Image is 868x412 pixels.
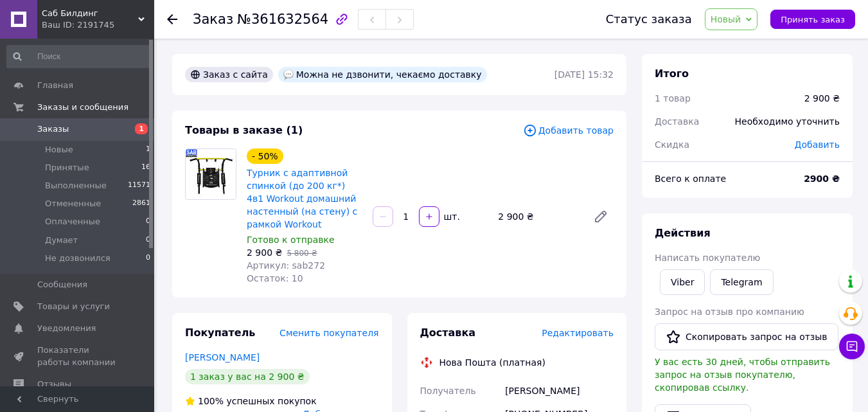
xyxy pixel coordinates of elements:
[247,273,303,283] span: Остаток: 10
[655,67,689,80] span: Итого
[287,249,317,258] span: 5 800 ₴
[770,10,855,29] button: Принять заказ
[37,379,71,390] span: Отзывы
[237,12,328,27] span: №361632564
[146,253,150,264] span: 0
[247,260,325,271] span: Артикул: sab272
[502,379,616,402] div: [PERSON_NAME]
[37,123,69,135] span: Заказы
[135,123,148,134] span: 1
[185,124,303,136] span: Товары в заказе (1)
[37,279,87,291] span: Сообщения
[185,327,255,339] span: Покупатель
[493,208,583,226] div: 2 900 ₴
[554,69,614,80] time: [DATE] 15:32
[727,107,847,136] div: Необходимо уточнить
[186,149,236,199] img: Турник с адаптивной спинкой (до 200 кг*) 4в1 Workout домашний настенный (на стену) с рамкой Workout
[655,139,689,150] span: Скидка
[660,269,705,295] a: Viber
[247,235,335,245] span: Готово к отправке
[45,235,78,246] span: Думает
[283,69,294,80] img: :speech_balloon:
[588,204,614,229] a: Редактировать
[146,144,150,156] span: 1
[655,357,830,393] span: У вас есть 30 дней, чтобы отправить запрос на отзыв покупателю, скопировав ссылку.
[655,323,838,350] button: Скопировать запрос на отзыв
[655,227,711,239] span: Действия
[420,386,476,396] span: Получатель
[185,369,310,384] div: 1 заказ у вас на 2 900 ₴
[795,139,840,150] span: Добавить
[420,327,476,339] span: Доставка
[278,67,487,82] div: Можна не дзвонити, чекаємо доставку
[37,345,119,368] span: Показатели работы компании
[436,356,549,369] div: Нова Пошта (платная)
[45,162,89,174] span: Принятые
[839,334,865,359] button: Чат с покупателем
[247,247,282,258] span: 2 900 ₴
[146,235,150,246] span: 0
[655,116,699,127] span: Доставка
[655,93,691,103] span: 1 товар
[193,12,233,27] span: Заказ
[45,216,100,228] span: Оплаченные
[710,269,773,295] a: Telegram
[655,253,760,263] span: Написать покупателю
[247,148,283,164] div: - 50%
[45,198,101,210] span: Отмененные
[185,352,260,363] a: [PERSON_NAME]
[198,396,224,406] span: 100%
[167,13,177,26] div: Вернуться назад
[279,328,378,338] span: Сменить покупателя
[45,180,107,192] span: Выполненные
[655,307,804,317] span: Запрос на отзыв про компанию
[185,395,317,408] div: успешных покупок
[804,174,840,184] b: 2900 ₴
[141,162,150,174] span: 16
[42,8,138,19] span: Саб Билдинг
[132,198,150,210] span: 2861
[542,328,614,338] span: Редактировать
[128,180,150,192] span: 11571
[185,67,273,82] div: Заказ с сайта
[37,102,128,113] span: Заказы и сообщения
[37,301,110,312] span: Товары и услуги
[37,80,73,91] span: Главная
[6,45,152,68] input: Поиск
[523,123,614,138] span: Добавить товар
[45,253,111,264] span: Не дозвонился
[711,14,741,24] span: Новый
[37,323,96,334] span: Уведомления
[655,174,726,184] span: Всего к оплате
[804,92,840,105] div: 2 900 ₴
[606,13,692,26] div: Статус заказа
[781,15,845,24] span: Принять заказ
[247,168,357,229] a: Турник с адаптивной спинкой (до 200 кг*) 4в1 Workout домашний настенный (на стену) с рамкой Workout
[45,144,73,156] span: Новые
[42,19,154,31] div: Ваш ID: 2191745
[146,216,150,228] span: 0
[441,210,461,223] div: шт.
